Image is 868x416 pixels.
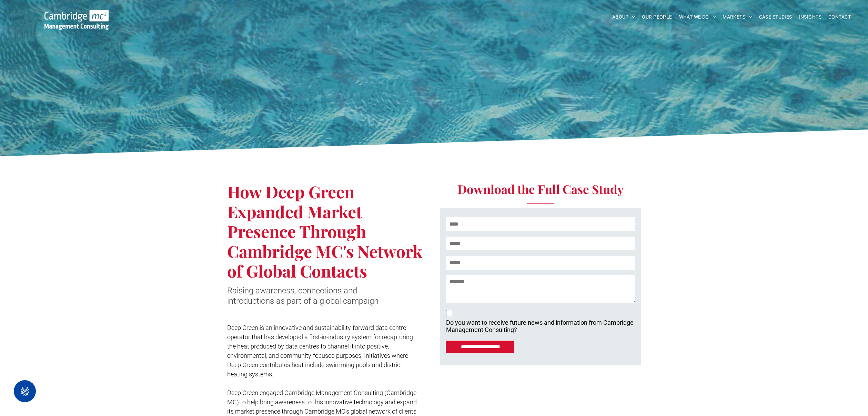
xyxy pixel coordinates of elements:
input: Do you want to receive future news and information from Cambridge Management Consulting? [446,310,452,316]
a: CASE STUDIES [756,12,796,22]
a: OUR PEOPLE [638,12,675,22]
a: WHAT WE DO [676,12,719,22]
span: Raising awareness, connections and introductions as part of a global campaign [227,286,379,306]
span: How Deep Green Expanded Market Presence Through Cambridge MC's Network of Global Contacts [227,180,422,282]
a: ABOUT [609,12,639,22]
a: MARKETS [719,12,755,22]
a: INSIGHTS [796,12,825,22]
span: Download the Full Case Study [457,181,624,197]
a: CONTACT [825,12,854,22]
img: Go to Homepage [44,10,109,30]
p: Do you want to receive future news and information from Cambridge Management Consulting? [446,319,634,333]
span: Deep Green is an innovative and sustainability-forward data centre operator that has developed a ... [227,324,413,378]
